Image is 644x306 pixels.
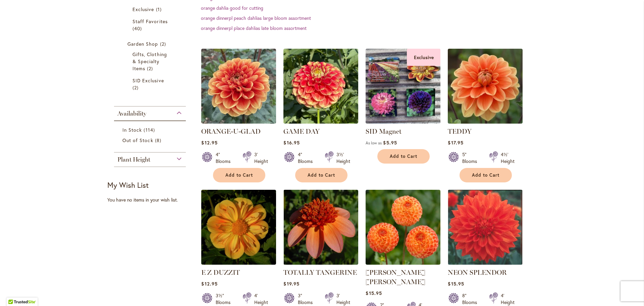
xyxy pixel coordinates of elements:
[144,126,156,133] span: 114
[501,151,515,165] div: 4½' Height
[155,137,163,144] span: 8
[448,49,523,124] img: Teddy
[122,126,179,133] a: In Stock 114
[201,268,240,276] a: E Z DUZZIT
[462,292,481,306] div: 8" Blooms
[216,292,234,306] div: 3½" Blooms
[298,151,317,165] div: 4" Blooms
[254,151,268,165] div: 3' Height
[283,139,300,146] span: $16.95
[201,280,217,287] span: $12.95
[225,172,253,178] span: Add to Cart
[283,260,358,266] a: TOTALLY TANGERINE
[366,119,440,125] a: SID Magnet Exclusive
[201,15,311,21] a: orange dinnerpl peach dahlias large bloom assortment
[132,77,164,84] span: SID Exclusive
[127,40,174,47] a: Garden Shop
[107,196,197,203] div: You have no items in your wish list.
[122,137,153,143] span: Out of Stock
[407,49,440,66] div: Exclusive
[298,292,317,306] div: 3" Blooms
[295,168,347,182] button: Add to Cart
[132,77,169,91] a: SID Exclusive
[283,268,357,276] a: TOTALLY TANGERINE
[462,151,481,165] div: 5" Blooms
[366,268,425,286] a: [PERSON_NAME] [PERSON_NAME]
[448,280,464,287] span: $15.95
[201,139,217,146] span: $12.95
[216,151,234,165] div: 4" Blooms
[283,49,358,124] img: GAME DAY
[117,110,146,117] span: Availability
[366,140,382,145] span: As low as
[448,268,507,276] a: NEON SPLENDOR
[366,127,401,135] a: SID Magnet
[448,190,523,265] img: Neon Splendor
[132,84,140,91] span: 2
[366,260,440,266] a: GINGER WILLO
[448,139,463,146] span: $17.95
[201,127,261,135] a: ORANGE-U-GLAD
[122,127,142,133] span: In Stock
[283,119,358,125] a: GAME DAY
[147,65,155,72] span: 2
[336,151,350,165] div: 3½' Height
[213,168,265,182] button: Add to Cart
[308,172,335,178] span: Add to Cart
[201,5,263,11] a: orange dahlia good for cutting
[132,18,168,25] span: Staff Favorites
[460,168,512,182] button: Add to Cart
[366,190,440,265] img: GINGER WILLO
[107,180,149,190] strong: My Wish List
[448,260,523,266] a: Neon Splendor
[122,137,179,144] a: Out of Stock 8
[132,6,154,12] span: Exclusive
[132,6,169,13] a: Exclusive
[132,51,167,72] span: Gifts, Clothing & Specialty Items
[283,190,358,265] img: TOTALLY TANGERINE
[132,51,169,72] a: Gifts, Clothing &amp; Specialty Items
[160,40,168,47] span: 2
[472,172,499,178] span: Add to Cart
[117,156,150,163] span: Plant Height
[336,292,350,306] div: 3' Height
[201,49,276,124] img: Orange-U-Glad
[132,25,144,32] span: 40
[390,154,417,159] span: Add to Cart
[377,149,430,164] button: Add to Cart
[201,260,276,266] a: E Z DUZZIT
[283,127,320,135] a: GAME DAY
[254,292,268,306] div: 4' Height
[201,119,276,125] a: Orange-U-Glad
[127,41,158,47] span: Garden Shop
[201,190,276,265] img: E Z DUZZIT
[448,127,472,135] a: TEDDY
[501,292,515,306] div: 4' Height
[132,18,169,32] a: Staff Favorites
[156,6,163,13] span: 1
[201,25,307,31] a: orange dinnerpl place dahlias late bloom assortment
[448,119,523,125] a: Teddy
[366,290,382,296] span: $15.95
[283,280,299,287] span: $19.95
[383,139,397,146] span: $5.95
[366,49,440,124] img: SID Magnet
[5,282,24,301] iframe: Launch Accessibility Center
